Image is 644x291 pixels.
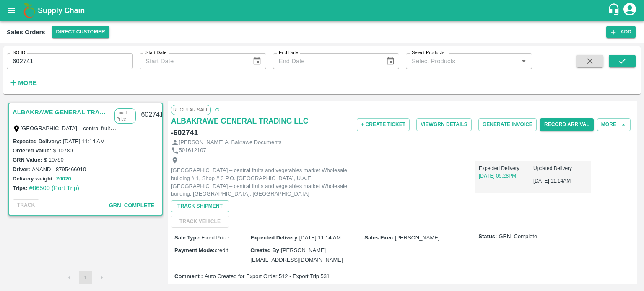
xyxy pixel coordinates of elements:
[171,167,360,198] p: [GEOGRAPHIC_DATA] – central fruits and vegetables market Wholesale building # 1, Shop # 3 P.O. [G...
[114,108,136,124] p: Fixed Price
[18,80,37,86] strong: More
[179,139,282,147] p: [PERSON_NAME] Al Bakrawe Documents
[2,1,21,20] button: open drawer
[179,147,206,155] p: 501612107
[478,233,497,241] label: Status:
[38,6,85,15] b: Supply Chain
[52,26,109,38] button: Select DC
[174,247,215,253] label: Payment Mode :
[249,53,265,69] button: Choose date
[250,234,299,241] label: Expected Delivery :
[479,172,533,180] p: [DATE] 05:28PM
[7,53,133,69] input: Enter SO ID
[13,157,42,163] label: GRN Value:
[171,115,308,127] a: ALBAKRAWE GENERAL TRADING LLC
[109,202,154,209] span: GRN_Complete
[622,2,637,19] div: account of current user
[174,273,203,281] label: Comment :
[250,247,343,263] span: [PERSON_NAME][EMAIL_ADDRESS][DOMAIN_NAME]
[171,105,211,115] span: Regular Sale
[279,49,298,56] label: End Date
[13,175,55,182] label: Delivery weight:
[478,118,537,131] button: Generate Invoice
[79,271,92,284] button: page 1
[171,200,229,212] button: Track Shipment
[171,127,198,139] h6: - 602741
[53,147,73,154] label: $ 10780
[412,49,444,56] label: Select Products
[13,107,110,118] a: ALBAKRAWE GENERAL TRADING LLC
[13,147,51,154] label: Ordered Value:
[518,56,529,67] button: Open
[32,166,86,173] label: ANAND - 8795466010
[416,118,472,131] button: ViewGRN Details
[364,234,395,241] label: Sales Exec :
[479,165,533,172] p: Expected Delivery
[7,27,45,38] div: Sales Orders
[250,247,281,253] label: Created By :
[499,233,537,241] span: GRN_Complete
[299,234,341,241] span: [DATE] 11:14 AM
[395,234,440,241] span: [PERSON_NAME]
[606,26,636,38] button: Add
[44,157,64,163] label: $ 10780
[13,166,30,173] label: Driver:
[533,177,588,185] p: [DATE] 11:14AM
[38,5,608,16] a: Supply Chain
[7,76,39,90] button: More
[408,56,516,67] input: Select Products
[145,49,166,56] label: Start Date
[62,271,109,284] nav: pagination navigation
[174,234,201,241] label: Sale Type :
[382,53,398,69] button: Choose date
[608,3,622,18] div: customer-support
[215,247,228,253] span: credit
[273,53,379,69] input: End Date
[140,53,246,69] input: Start Date
[56,174,71,184] button: 20020
[13,138,61,144] label: Expected Delivery :
[13,49,25,56] label: SO ID
[201,234,229,241] span: Fixed Price
[205,273,330,281] span: Auto Created for Export Order 512 - Export Trip 531
[63,138,104,144] label: [DATE] 11:14 AM
[357,118,410,131] button: + Create Ticket
[29,185,79,191] a: #86509 (Port Trip)
[540,118,594,131] button: Record Arrival
[21,2,38,19] img: logo
[136,105,168,125] div: 602741
[597,118,631,131] button: More
[533,165,588,172] p: Updated Delivery
[13,185,27,191] label: Trips:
